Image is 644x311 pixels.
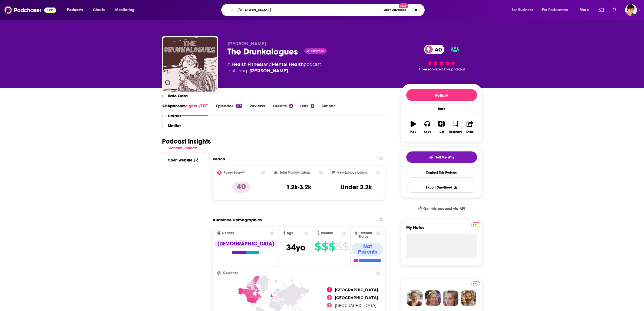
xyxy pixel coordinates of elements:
span: 2 [327,295,332,300]
img: Sydney Profile [407,290,423,306]
span: $ [342,242,349,251]
span: $ [329,242,335,251]
img: Jon Profile [461,290,476,306]
label: My Notes [406,225,477,234]
div: Play [410,130,416,134]
a: Pro website [471,222,480,227]
img: Podchaser Pro [471,222,480,227]
span: Income [321,231,333,235]
a: Charts [90,6,108,14]
a: Mental Health [272,62,304,67]
a: Credits2 [273,103,293,116]
a: 40 [424,45,445,54]
span: Claimed [311,50,325,53]
p: Sponsors [168,103,186,108]
button: open menu [576,6,596,14]
span: Gender [222,231,234,235]
span: Age [287,231,293,235]
span: 3 [327,303,332,307]
span: 1 [327,287,332,292]
span: [GEOGRAPHIC_DATA] [335,303,376,308]
span: [GEOGRAPHIC_DATA] [335,295,378,300]
a: Health [232,62,247,67]
h3: Under 2.2k [341,183,372,191]
a: Episodes117 [216,103,242,116]
span: Podcasts [67,6,83,14]
span: Parental Status [358,231,375,238]
a: Podchaser - Follow, Share and Rate Podcasts [4,5,56,15]
span: Get this podcast via API [423,206,465,211]
div: Share [466,130,474,134]
button: Bookmark [449,117,463,137]
button: Follow [406,89,477,101]
h2: New Episode Listens [337,171,367,174]
a: Reviews [249,103,265,116]
div: Not Parents [352,243,384,256]
span: Charts [93,6,105,14]
span: [PERSON_NAME] [227,41,266,46]
div: Apps [424,130,431,134]
p: Details [168,113,181,118]
h2: Power Score™ [224,171,245,174]
span: and [263,62,272,67]
span: For Business [512,6,533,14]
a: Pro website [471,281,480,286]
a: Similar [322,103,335,116]
img: The Drunkalogues [163,37,217,92]
p: Similar [168,123,181,128]
div: Search podcasts, credits, & more... [226,4,430,16]
a: Contact This Podcast [406,167,477,178]
div: Rate [406,103,477,114]
a: Show notifications dropdown [610,5,619,15]
span: rated this podcast [434,67,465,71]
span: [GEOGRAPHIC_DATA] [335,287,378,292]
div: 2 [289,104,293,108]
img: Podchaser Pro [471,281,480,286]
span: Countries [223,271,238,275]
a: Show notifications dropdown [597,5,606,15]
span: More [580,6,589,14]
h3: 1.2k-3.2k [286,183,311,191]
div: 1 [311,104,314,108]
span: 1 person [419,67,434,71]
button: Show profile menu [625,4,637,16]
span: Open Advanced [384,9,406,11]
h2: Audience Demographics [213,217,262,222]
input: Search podcasts, credits, & more... [236,6,381,14]
a: Fitness [247,62,263,67]
span: $ [336,242,342,251]
button: open menu [111,6,141,14]
span: , [247,62,247,67]
span: New [399,3,408,8]
h2: Reach [213,156,225,161]
span: $ [322,242,328,251]
div: Bookmark [449,130,462,134]
button: Export One-Sheet [406,182,477,193]
img: Barbara Profile [425,290,441,306]
button: open menu [63,6,90,14]
div: List [440,130,444,134]
button: Apps [420,117,434,137]
span: featuring [227,68,321,74]
button: tell me why sparkleTell Me Why [406,151,477,163]
div: 40 1 personrated this podcast [401,41,482,75]
div: 117 [236,104,242,108]
button: Share [463,117,477,137]
button: Similar [162,123,181,133]
button: open menu [539,6,576,14]
button: open menu [508,6,540,14]
a: Open Website [168,158,198,163]
span: Tell Me Why [435,155,454,160]
div: A podcast [227,61,321,74]
div: [DEMOGRAPHIC_DATA] [214,240,277,248]
span: 40 [430,45,445,54]
button: Details [162,113,181,123]
a: Nick Morton [249,68,288,74]
button: Play [406,117,420,137]
img: tell me why sparkle [429,155,433,160]
span: 34 yo [286,242,305,253]
button: List [434,117,448,137]
p: 40 [232,182,250,193]
button: Open AdvancedNew [381,7,409,13]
